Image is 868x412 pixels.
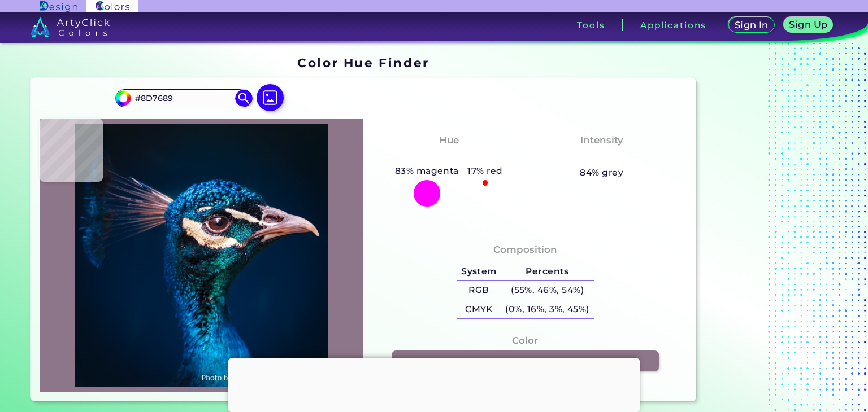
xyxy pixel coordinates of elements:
[397,150,501,164] h3: Reddish Magenta
[580,132,623,148] h4: Intensity
[40,1,77,12] img: ArtyClick Design logo
[493,242,557,258] h4: Composition
[228,358,640,409] iframe: Advertisement
[501,300,594,319] h5: (0%, 16%, 3%, 45%)
[457,300,501,319] h5: CMYK
[731,18,772,32] a: Sign In
[131,91,236,106] input: type color..
[439,132,459,148] h4: Hue
[45,124,358,387] img: img_pavlin.jpg
[457,281,501,300] h5: RGB
[585,150,618,164] h3: Pale
[457,262,501,281] h5: System
[577,21,605,29] h3: Tools
[701,51,842,405] iframe: Advertisement
[736,21,767,29] h5: Sign In
[786,18,831,32] a: Sign Up
[791,20,826,29] h5: Sign Up
[257,84,284,111] img: icon picture
[512,332,538,349] h4: Color
[31,17,110,37] img: logo_artyclick_colors_white.svg
[640,21,706,29] h3: Applications
[463,164,507,178] h5: 17% red
[297,54,429,71] h1: Color Hue Finder
[501,262,594,281] h5: Percents
[501,281,594,300] h5: (55%, 46%, 54%)
[390,164,463,178] h5: 83% magenta
[580,165,623,180] h5: 84% grey
[235,90,252,107] img: icon search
